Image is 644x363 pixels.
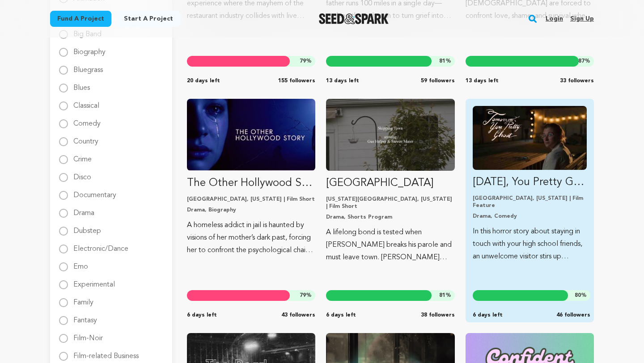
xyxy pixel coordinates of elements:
[73,328,103,342] label: Film-Noir
[300,293,306,298] span: 79
[578,59,585,64] span: 87
[187,176,315,190] p: The Other Hollywood Story
[473,106,587,263] a: Fund Tomorrow, You Pretty Ghost - Distribution Funds
[473,213,587,220] p: Drama, Comedy
[73,203,94,217] label: Drama
[187,312,217,319] span: 6 days left
[281,312,315,319] span: 43 followers
[421,77,455,84] span: 59 followers
[326,214,454,221] p: Drama, Shorts Program
[300,58,312,65] span: %
[439,293,445,298] span: 81
[560,77,594,84] span: 33 followers
[73,310,97,324] label: Fantasy
[73,185,116,199] label: Documentary
[473,175,587,190] p: [DATE], You Pretty Ghost - Distribution Funds
[466,77,499,84] span: 13 days left
[326,77,359,84] span: 13 days left
[300,292,312,299] span: %
[73,238,128,253] label: Electronic/Dance
[73,256,88,270] label: Emo
[187,196,315,203] p: [GEOGRAPHIC_DATA], [US_STATE] | Film Short
[473,225,587,263] p: In this horror story about staying in touch with your high school friends, an unwelcome visitor s...
[187,77,220,84] span: 20 days left
[73,95,99,110] label: Classical
[326,196,454,210] p: [US_STATE][GEOGRAPHIC_DATA], [US_STATE] | Film Short
[326,312,356,319] span: 6 days left
[326,99,454,264] a: Fund Skipping Town
[300,59,306,64] span: 79
[73,42,106,56] label: Biography
[278,77,315,84] span: 155 followers
[73,59,103,74] label: Bluegrass
[187,207,315,214] p: Drama, Biography
[439,59,445,64] span: 81
[73,167,91,181] label: Disco
[570,12,594,26] a: Sign up
[439,292,451,299] span: %
[556,312,590,319] span: 46 followers
[73,131,98,145] label: Country
[73,220,101,235] label: Dubstep
[187,99,315,257] a: Fund The Other Hollywood Story
[326,176,454,190] p: [GEOGRAPHIC_DATA]
[546,12,563,26] a: Login
[73,113,101,127] label: Comedy
[73,292,93,306] label: Family
[578,58,590,65] span: %
[439,58,451,65] span: %
[575,293,581,298] span: 80
[319,13,389,24] a: Seed&Spark Homepage
[50,11,111,27] a: Fund a project
[73,149,92,163] label: Crime
[421,312,455,319] span: 38 followers
[117,11,180,27] a: Start a project
[73,346,139,360] label: Film-related Business
[319,13,389,24] img: Seed&Spark Logo Dark Mode
[73,274,115,288] label: Experimental
[473,312,503,319] span: 6 days left
[187,219,315,257] p: A homeless addict in jail is haunted by visions of her mother’s dark past, forcing her to confron...
[575,292,587,299] span: %
[326,226,454,264] p: A lifelong bond is tested when [PERSON_NAME] breaks his parole and must leave town. [PERSON_NAME]...
[73,77,90,92] label: Blues
[473,195,587,209] p: [GEOGRAPHIC_DATA], [US_STATE] | Film Feature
